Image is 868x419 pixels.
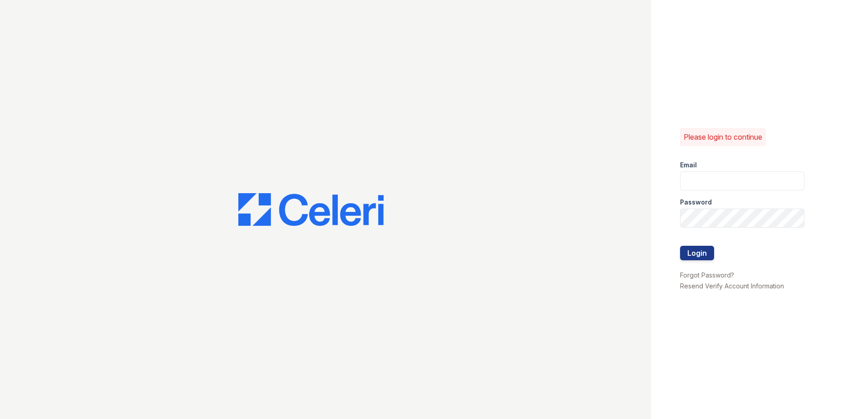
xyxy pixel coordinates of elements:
button: Login [680,246,714,260]
img: CE_Logo_Blue-a8612792a0a2168367f1c8372b55b34899dd931a85d93a1a3d3e32e68fde9ad4.png [238,193,384,226]
label: Password [680,198,712,207]
p: Please login to continue [684,132,762,142]
a: Resend Verify Account Information [680,282,784,290]
label: Email [680,161,697,170]
a: Forgot Password? [680,271,734,279]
